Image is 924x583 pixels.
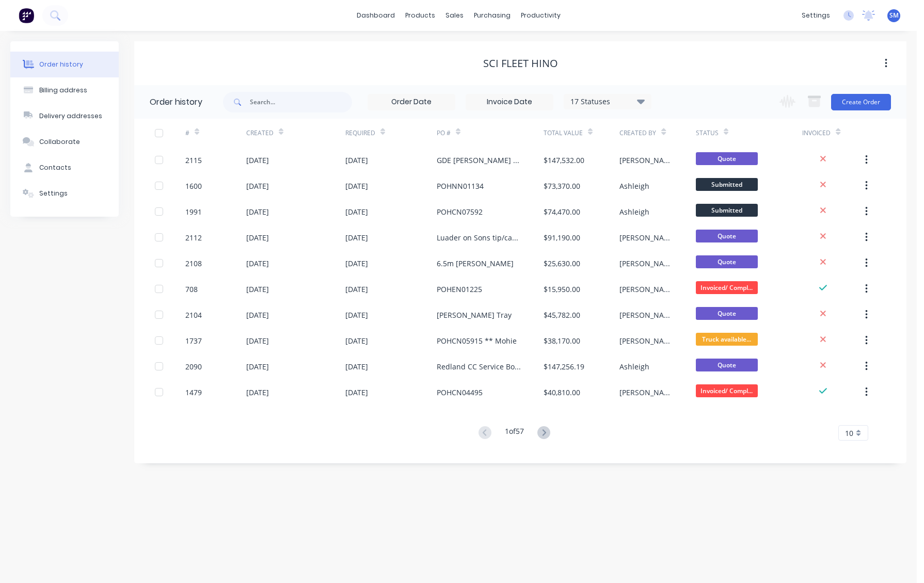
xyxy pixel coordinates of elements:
input: Search... [250,92,352,112]
div: Order history [150,96,202,108]
span: Truck available... [696,333,758,346]
div: Order history [39,60,83,69]
div: Ashleigh [619,206,649,217]
div: $91,190.00 [544,232,580,243]
span: Submitted [696,204,758,217]
div: 17 Statuses [564,96,651,107]
div: Required [345,119,437,147]
div: $40,810.00 [544,387,580,398]
button: Settings [10,181,119,206]
div: $147,256.19 [544,361,584,372]
div: [DATE] [246,258,269,269]
div: Total Value [544,128,583,138]
div: GDE [PERSON_NAME] style Service Body [437,155,523,166]
div: $147,532.00 [544,155,584,166]
div: Created [246,128,274,138]
div: Required [345,128,375,138]
div: [DATE] [345,284,368,295]
button: Create Order [831,94,891,110]
span: Invoiced/ Compl... [696,281,758,294]
div: PO # [437,119,544,147]
div: [PERSON_NAME] [619,310,675,320]
span: Quote [696,307,758,320]
div: 2104 [185,310,202,320]
div: [DATE] [246,310,269,320]
span: Submitted [696,178,758,191]
div: [PERSON_NAME] Tray [437,310,512,320]
div: 6.5m [PERSON_NAME] [437,258,514,269]
div: [PERSON_NAME] [619,258,675,269]
div: Delivery addresses [39,111,102,121]
div: [DATE] [246,155,269,166]
div: [PERSON_NAME] [619,387,675,398]
div: 2108 [185,258,202,269]
div: Created By [619,119,696,147]
div: Ashleigh [619,361,649,372]
button: Contacts [10,155,119,181]
button: Delivery addresses [10,103,119,129]
span: SM [889,11,899,20]
div: settings [796,8,835,23]
div: 2115 [185,155,202,166]
div: [DATE] [345,361,368,372]
div: [DATE] [345,155,368,166]
div: POHCN07592 [437,206,483,217]
div: POHEN01225 [437,284,482,295]
div: [DATE] [345,206,368,217]
div: [PERSON_NAME] [619,155,675,166]
span: 10 [845,428,853,439]
img: Factory [19,8,34,23]
div: POHCN04495 [437,387,483,398]
div: # [185,119,246,147]
div: sales [440,8,469,23]
div: [DATE] [345,232,368,243]
div: Luader on Sons tip/canopy [437,232,523,243]
span: Invoiced/ Compl... [696,384,758,397]
div: [DATE] [246,181,269,191]
div: Billing address [39,86,87,95]
div: Invoiced [802,119,863,147]
div: [PERSON_NAME] [619,335,675,346]
div: Ashleigh [619,181,649,191]
span: Quote [696,230,758,242]
div: [DATE] [345,258,368,269]
div: [DATE] [345,181,368,191]
div: Created [246,119,345,147]
div: POHCN05915 ** Mohie [437,335,517,346]
div: PO # [437,128,451,138]
div: purchasing [469,8,516,23]
div: $73,370.00 [544,181,580,191]
div: [DATE] [246,361,269,372]
div: Collaborate [39,137,80,147]
div: $45,782.00 [544,310,580,320]
input: Invoice Date [466,94,553,110]
div: Redland CC Service Body [437,361,523,372]
span: Quote [696,152,758,165]
div: [DATE] [345,387,368,398]
input: Order Date [368,94,455,110]
div: Invoiced [802,128,831,138]
div: [DATE] [246,232,269,243]
div: POHNN01134 [437,181,484,191]
div: [DATE] [246,284,269,295]
div: Status [696,119,803,147]
div: 708 [185,284,198,295]
div: 1 of 57 [505,426,524,441]
div: $38,170.00 [544,335,580,346]
div: [PERSON_NAME] [619,284,675,295]
span: Quote [696,255,758,268]
button: Billing address [10,77,119,103]
div: [DATE] [246,335,269,346]
div: [DATE] [246,206,269,217]
div: 1737 [185,335,202,346]
div: products [400,8,440,23]
div: 2090 [185,361,202,372]
div: 1600 [185,181,202,191]
div: 2112 [185,232,202,243]
div: $25,630.00 [544,258,580,269]
div: productivity [516,8,566,23]
div: Total Value [544,119,620,147]
div: Sci Fleet Hino [483,57,558,70]
div: $74,470.00 [544,206,580,217]
span: Quote [696,359,758,371]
